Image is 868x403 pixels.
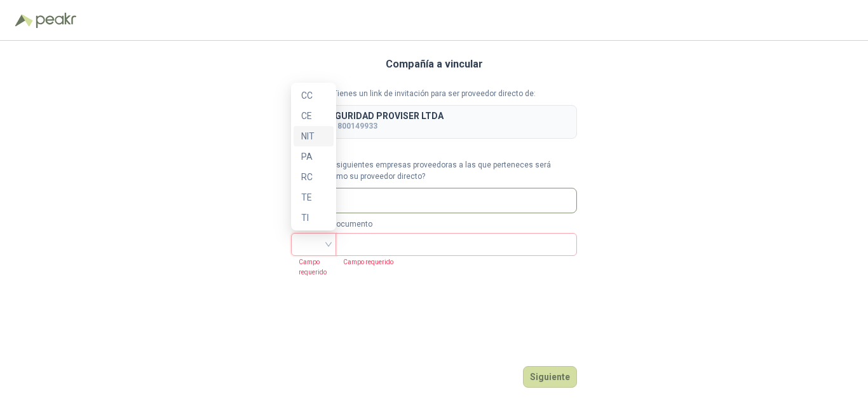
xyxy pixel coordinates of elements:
div: NIT [294,126,334,146]
div: NIT [301,129,326,143]
div: CE [301,109,326,123]
p: ¿Cuál de las siguientes empresas proveedoras a las que perteneces será vinculada como su proveedo... [291,159,577,183]
button: Siguiente [523,366,577,388]
p: NIT [324,120,444,132]
div: TE [294,187,334,208]
p: Campo requerido [291,256,336,277]
p: Campo requerido [336,256,393,267]
p: Tienes un link de invitación para ser proveedor directo de: [291,88,577,100]
div: TI [301,211,326,225]
div: PA [294,146,334,167]
div: CE [294,106,334,126]
div: RC [294,167,334,187]
p: Número de documento [291,218,577,230]
div: PA [301,150,326,164]
img: Logo [15,14,33,27]
p: SEGURIDAD PROVISER LTDA [324,111,444,120]
h3: Compañía a vincular [386,56,483,73]
div: RC [301,170,326,184]
img: Peakr [36,13,76,28]
div: CC [301,88,326,103]
b: 800149933 [337,122,377,131]
div: TE [301,190,326,204]
div: CC [294,85,334,106]
div: TI [294,208,334,228]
